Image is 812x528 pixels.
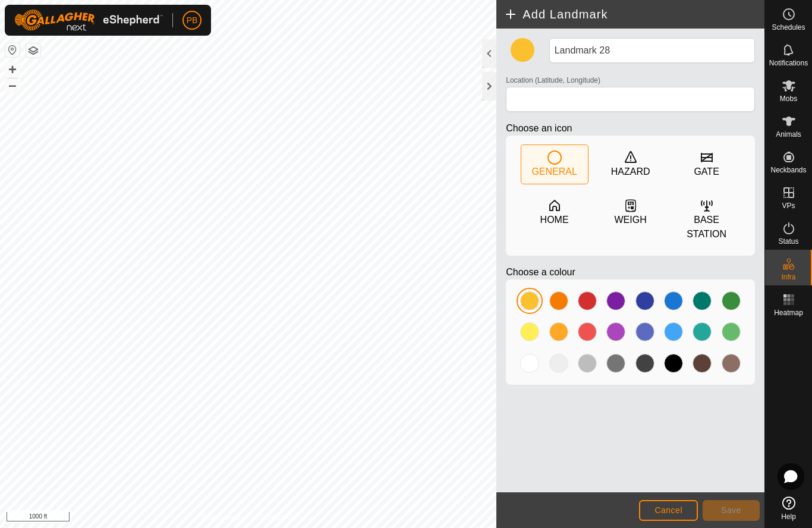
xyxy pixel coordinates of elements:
p: Choose an icon [506,121,755,136]
span: Notifications [769,59,808,67]
span: Infra [781,274,795,281]
div: GATE [694,165,719,179]
h2: Add Landmark [503,7,764,21]
span: Neckbands [770,166,806,174]
a: Privacy Policy [202,513,246,523]
span: Status [778,238,798,245]
span: Heatmap [774,309,803,316]
div: BASE STATION [673,213,740,241]
button: Reset Map [5,43,20,57]
div: WEIGH [615,213,647,227]
span: Cancel [654,505,682,515]
button: – [5,78,20,92]
a: Contact Us [260,513,295,523]
span: Save [721,505,741,515]
span: Animals [776,131,801,138]
button: Map Layers [26,43,40,58]
div: GENERAL [531,165,577,179]
a: Help [765,492,812,525]
span: Mobs [780,95,797,102]
button: Cancel [639,500,698,521]
div: HOME [540,213,569,227]
p: Choose a colour [506,265,755,279]
div: HAZARD [611,165,650,179]
img: Gallagher Logo [14,10,163,31]
span: Schedules [772,24,805,31]
button: Save [703,500,760,521]
span: Help [781,513,796,520]
span: VPs [782,202,795,209]
span: PB [187,14,198,27]
label: Location (Latitude, Longitude) [506,75,600,86]
button: + [5,62,20,77]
